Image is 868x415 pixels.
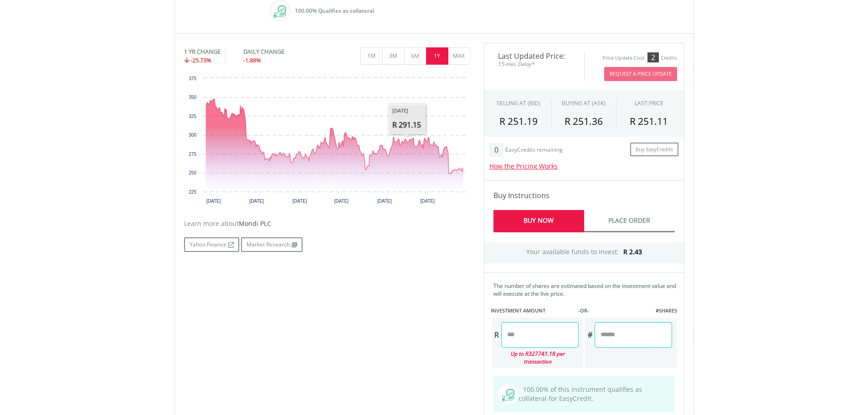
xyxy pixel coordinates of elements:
[489,162,558,170] a: How the Pricing Works
[184,73,470,210] div: Chart. Highcharts interactive chart.
[604,67,677,81] button: Request A Price Update
[295,7,374,15] span: 100.00% Qualifies as collateral
[492,322,501,348] div: R
[493,210,584,232] a: Buy Now
[274,5,286,18] img: collateral-qualifying-green.svg
[562,99,606,107] span: BUYING AT (ASK)
[189,133,196,138] text: 300
[630,143,678,157] a: Buy EasyCredits
[491,52,577,60] span: Last Updated Price:
[189,170,196,175] text: 250
[189,114,196,119] text: 325
[189,152,196,157] text: 275
[189,190,196,195] text: 225
[489,143,503,157] div: 0
[206,199,221,204] text: [DATE]
[602,55,646,61] div: Price Update Cost:
[661,55,677,61] div: Credits
[243,56,261,64] span: -1.88%
[243,47,315,56] div: DAILY CHANGE
[491,307,545,314] label: INVESTMENT AMOUNT
[578,307,589,314] label: -OR-
[420,199,435,204] text: [DATE]
[656,307,677,314] label: #SHARES
[190,56,211,64] span: -25.73%
[505,147,563,154] div: EasyCredits remaining
[493,190,675,201] h4: Buy Instructions
[184,237,239,252] a: Yahoo Finance
[382,47,405,65] button: 3M
[647,52,659,62] div: 2
[484,243,684,263] div: Your available funds to invest:
[499,115,538,128] span: R 251.19
[184,73,470,210] svg: Interactive chart
[189,76,196,81] text: 375
[635,99,663,107] div: LAST PRICE
[623,247,642,256] span: R 2.43
[584,210,675,232] a: Place Order
[448,47,470,65] button: MAX
[502,389,514,401] img: collateral-qualifying-green.svg
[492,348,579,368] div: Up to R327741.18 per transaction
[404,47,426,65] button: 6M
[241,237,303,252] a: Market Research
[249,199,264,204] text: [DATE]
[184,47,221,56] div: 1 YR CHANGE
[334,199,349,204] text: [DATE]
[293,199,307,204] text: [DATE]
[426,47,448,65] button: 1Y
[377,199,392,204] text: [DATE]
[493,282,680,297] div: The number of shares are estimated based on the investment value and will execute at the live price.
[565,115,603,128] span: R 251.36
[630,115,668,128] span: R 251.11
[497,99,540,107] div: SELLING AT (BID)
[239,219,271,228] span: Mondi PLC
[519,385,642,403] span: 100.00% of this instrument qualifies as collateral for EasyCredit.
[360,47,383,65] button: 1M
[184,219,470,228] div: Learn more about
[491,60,577,68] span: 15-min. Delay*
[189,95,196,100] text: 350
[585,322,595,348] div: #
